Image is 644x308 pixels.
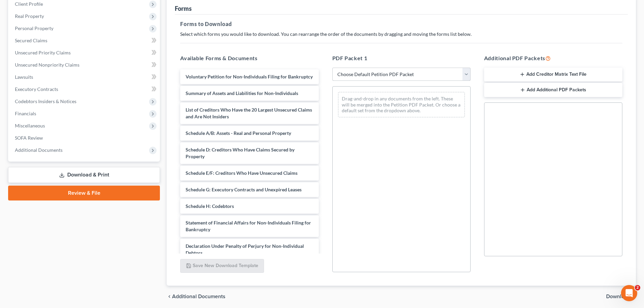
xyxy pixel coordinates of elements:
[15,98,76,104] span: Codebtors Insiders & Notices
[15,74,33,80] span: Lawsuits
[338,92,465,117] div: Drag-and-drop in any documents from the left. These will be merged into the Petition PDF Packet. ...
[9,132,160,144] a: SOFA Review
[15,147,63,153] span: Additional Documents
[484,54,622,62] h5: Additional PDF Packets
[186,74,313,79] span: Voluntary Petition for Non-Individuals Filing for Bankruptcy
[167,294,225,299] a: chevron_left Additional Documents
[15,135,43,141] span: SOFA Review
[186,90,298,96] span: Summary of Assets and Liabilities for Non-Individuals
[484,68,622,82] button: Add Creditor Matrix Text File
[167,294,172,299] i: chevron_left
[15,13,44,19] span: Real Property
[9,71,160,83] a: Lawsuits
[635,285,640,290] span: 2
[186,130,291,136] span: Schedule A/B: Assets - Real and Personal Property
[186,107,312,119] span: List of Creditors Who Have the 20 Largest Unsecured Claims and Are Not Insiders
[9,59,160,71] a: Unsecured Nonpriority Claims
[8,186,160,200] a: Review & File
[180,31,622,38] p: Select which forms you would like to download. You can rearrange the order of the documents by dr...
[9,34,160,47] a: Secured Claims
[15,86,58,92] span: Executory Contracts
[606,294,630,299] span: Download
[15,1,43,7] span: Client Profile
[484,83,622,97] button: Add Additional PDF Packets
[15,111,36,116] span: Financials
[621,285,637,301] iframe: Intercom live chat
[186,203,234,209] span: Schedule H: Codebtors
[9,83,160,95] a: Executory Contracts
[15,62,79,68] span: Unsecured Nonpriority Claims
[15,25,53,31] span: Personal Property
[332,54,471,62] h5: PDF Packet 1
[186,187,302,192] span: Schedule G: Executory Contracts and Unexpired Leases
[186,147,294,159] span: Schedule D: Creditors Who Have Claims Secured by Property
[180,259,264,273] button: Save New Download Template
[180,54,318,62] h5: Available Forms & Documents
[186,220,311,232] span: Statement of Financial Affairs for Non-Individuals Filing for Bankruptcy
[606,294,636,299] button: Download chevron_right
[186,243,304,256] span: Declaration Under Penalty of Perjury for Non-Individual Debtors
[15,38,47,43] span: Secured Claims
[186,170,297,176] span: Schedule E/F: Creditors Who Have Unsecured Claims
[15,50,71,55] span: Unsecured Priority Claims
[9,47,160,59] a: Unsecured Priority Claims
[8,167,160,183] a: Download & Print
[175,4,192,13] div: Forms
[172,294,225,299] span: Additional Documents
[180,20,622,28] h5: Forms to Download
[15,123,45,128] span: Miscellaneous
